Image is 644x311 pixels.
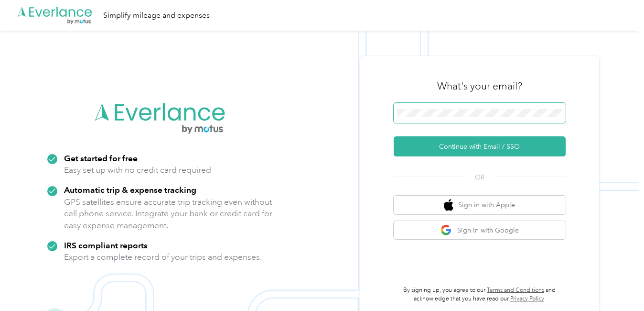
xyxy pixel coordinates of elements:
[394,221,566,240] button: google logoSign in with Google
[64,153,138,163] strong: Get started for free
[510,295,544,302] a: Privacy Policy
[394,196,566,214] button: apple logoSign in with Apple
[64,240,148,250] strong: IRS compliant reports
[487,287,544,294] a: Terms and Conditions
[463,172,496,182] span: OR
[394,286,566,303] p: By signing up, you agree to our and acknowledge that you have read our .
[64,251,262,263] p: Export a complete record of your trips and expenses.
[444,199,453,211] img: apple logo
[64,164,211,176] p: Easy set up with no credit card required
[437,79,522,93] h3: What's your email?
[440,224,452,236] img: google logo
[103,10,210,22] div: Simplify mileage and expenses
[64,196,273,232] p: GPS satellites ensure accurate trip tracking even without cell phone service. Integrate your bank...
[394,136,566,156] button: Continue with Email / SSO
[64,185,196,195] strong: Automatic trip & expense tracking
